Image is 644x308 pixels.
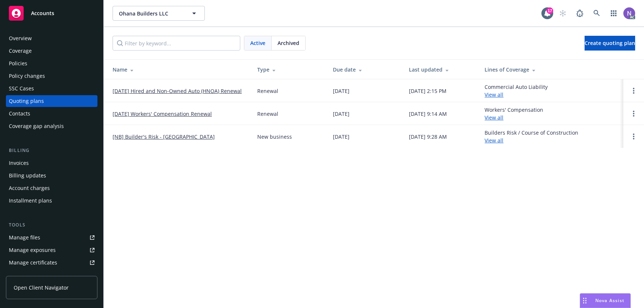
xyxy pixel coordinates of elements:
[113,110,212,118] a: [DATE] Workers' Compensation Renewal
[409,110,447,118] div: [DATE] 9:14 AM
[6,244,97,256] a: Manage exposures
[333,66,397,73] div: Due date
[6,170,97,181] a: Billing updates
[547,7,553,14] div: 17
[9,120,64,132] div: Coverage gap analysis
[6,195,97,207] a: Installment plans
[485,83,548,98] div: Commercial Auto Liability
[9,95,44,107] div: Quoting plans
[9,108,30,120] div: Contacts
[113,66,245,73] div: Name
[250,39,265,47] span: Active
[6,70,97,82] a: Policy changes
[6,83,97,94] a: SSC Cases
[6,3,97,24] a: Accounts
[629,132,638,141] a: Open options
[9,157,29,169] div: Invoices
[6,269,97,281] a: Manage claims
[113,87,242,95] a: [DATE] Hired and Non-Owned Auto (HNOA) Renewal
[9,182,50,194] div: Account charges
[14,284,69,291] span: Open Client Navigator
[257,110,278,118] div: Renewal
[6,157,97,169] a: Invoices
[606,6,621,21] a: Switch app
[9,269,46,281] div: Manage claims
[113,6,205,21] button: Ohana Builders LLC
[6,147,97,154] div: Billing
[9,32,32,44] div: Overview
[257,87,278,95] div: Renewal
[409,87,447,95] div: [DATE] 2:15 PM
[485,66,617,73] div: Lines of Coverage
[572,6,587,21] a: Report a Bug
[580,294,589,308] div: Drag to move
[9,83,34,94] div: SSC Cases
[629,109,638,118] a: Open options
[257,66,321,73] div: Type
[409,66,473,73] div: Last updated
[580,293,631,308] button: Nova Assist
[585,39,635,46] span: Create quoting plan
[119,10,183,17] span: Ohana Builders LLC
[9,257,57,269] div: Manage certificates
[585,36,635,51] a: Create quoting plan
[6,45,97,57] a: Coverage
[333,87,349,95] div: [DATE]
[485,91,503,98] a: View all
[589,6,604,21] a: Search
[485,114,503,121] a: View all
[6,120,97,132] a: Coverage gap analysis
[6,232,97,243] a: Manage files
[333,110,349,118] div: [DATE]
[6,108,97,120] a: Contacts
[623,7,635,19] img: photo
[278,39,299,47] span: Archived
[9,45,32,57] div: Coverage
[9,70,45,82] div: Policy changes
[6,257,97,269] a: Manage certificates
[31,10,54,16] span: Accounts
[6,221,97,229] div: Tools
[113,36,240,51] input: Filter by keyword...
[9,244,56,256] div: Manage exposures
[6,32,97,44] a: Overview
[9,170,46,181] div: Billing updates
[485,129,578,144] div: Builders Risk / Course of Construction
[9,195,52,207] div: Installment plans
[6,182,97,194] a: Account charges
[6,95,97,107] a: Quoting plans
[409,133,447,141] div: [DATE] 9:28 AM
[485,106,543,121] div: Workers' Compensation
[257,133,292,141] div: New business
[595,297,624,304] span: Nova Assist
[333,133,349,141] div: [DATE]
[113,133,215,141] a: [NB] Builder's Risk - [GEOGRAPHIC_DATA]
[6,58,97,69] a: Policies
[9,58,27,69] div: Policies
[629,86,638,95] a: Open options
[9,232,40,243] div: Manage files
[555,6,570,21] a: Start snowing
[485,137,503,144] a: View all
